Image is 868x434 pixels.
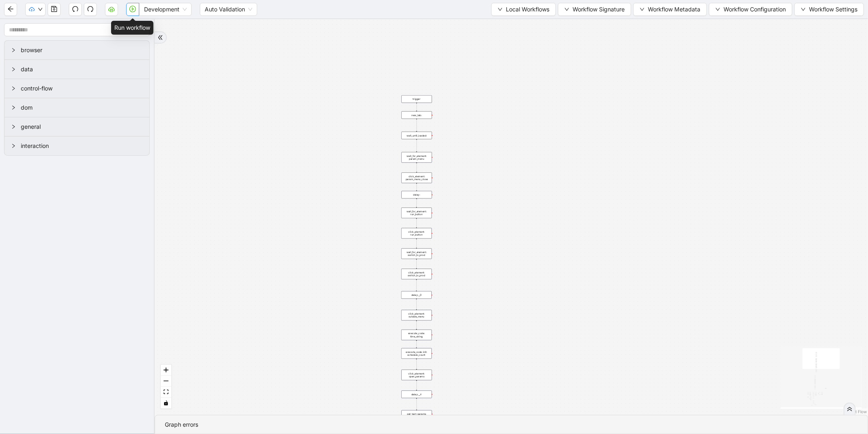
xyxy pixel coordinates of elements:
span: browser [21,46,143,55]
div: click_element: switch_to_prod [401,269,432,280]
button: save [48,3,61,16]
button: cloud-uploaddown [25,3,46,16]
span: redo [87,6,94,12]
div: click_element: param_menu_close [401,172,432,183]
div: delay: [401,191,432,199]
div: get_text: params [401,410,432,418]
span: control-flow [21,84,143,93]
span: general [21,122,143,131]
span: Workflow Settings [809,5,857,14]
button: downWorkflow Signature [558,3,631,16]
button: downLocal Workflows [491,3,556,16]
div: trigger [401,95,432,103]
button: downWorkflow Configuration [709,3,792,16]
span: play-circle [129,6,136,12]
span: save [51,6,57,12]
span: undo [72,6,79,12]
div: browser [4,41,149,59]
div: wait_for_element: param_menu [401,152,432,163]
div: delay:__4 [401,391,432,399]
button: downWorkflow Settings [794,3,864,16]
span: right [11,105,16,110]
div: click_element: outside_menu [401,310,432,321]
span: down [801,7,806,12]
button: fit view [161,387,171,398]
span: right [11,86,16,91]
span: Local Workflows [506,5,549,14]
span: down [715,7,720,12]
span: right [11,48,16,53]
div: click_element: open_params [401,370,432,380]
span: down [640,7,645,12]
div: control-flow [4,79,149,98]
button: undo [69,3,82,16]
div: new_tab: [401,111,432,119]
span: Workflow Metadata [648,5,700,14]
span: right [11,67,16,72]
button: toggle interactivity [161,398,171,409]
div: Graph errors [165,420,858,429]
div: interaction [4,137,149,155]
div: delay:__0 [401,291,432,299]
div: general [4,117,149,136]
button: zoom out [161,376,171,387]
div: wait_for_element: switch_to_prod [401,249,432,259]
span: right [11,143,16,148]
div: wait_until_loaded: [401,132,432,139]
span: Workflow Configuration [724,5,786,14]
div: click_element: run_button [401,228,432,239]
span: dom [21,103,143,112]
div: execute_code: time_string [401,330,432,340]
div: execute_code: init: schedule_count [401,348,432,359]
button: zoom in [161,365,171,376]
span: double-right [157,35,163,40]
span: interaction [21,141,143,150]
div: Run workflow [111,21,153,35]
span: down [498,7,503,12]
span: Workflow Signature [573,5,625,14]
span: cloud-server [108,6,115,12]
span: Auto Validation [205,3,252,15]
span: down [38,7,43,12]
div: dom [4,98,149,117]
button: redo [84,3,97,16]
span: arrow-left [7,6,14,12]
span: cloud-upload [29,7,35,12]
button: play-circle [126,3,139,16]
span: down [564,7,569,12]
button: downWorkflow Metadata [633,3,707,16]
span: double-right [847,406,853,412]
a: React Flow attribution [846,409,867,414]
div: wait_for_element: run_button [401,208,432,218]
div: data [4,60,149,79]
button: arrow-left [4,3,17,16]
span: data [21,65,143,74]
button: cloud-server [105,3,118,16]
span: right [11,124,16,129]
span: Development [144,3,187,15]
